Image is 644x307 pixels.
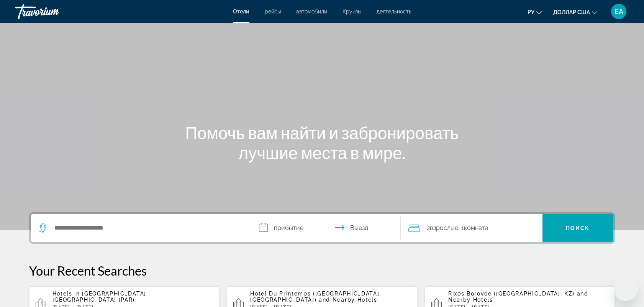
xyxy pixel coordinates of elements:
[401,214,542,242] button: Travelers: 2 adults, 0 children
[553,9,590,15] font: доллар США
[52,291,148,303] span: [GEOGRAPHIC_DATA], [GEOGRAPHIC_DATA] (PAR)
[31,214,613,242] div: Search widget
[52,291,80,297] span: Hotels in
[609,3,629,20] button: Меню пользователя
[613,276,638,301] iframe: Кнопка запуска окна обмена сообщениями
[553,7,597,18] button: Изменить валюту
[377,8,411,15] a: деятельность
[233,8,249,15] a: Отели
[29,263,615,278] p: Your Recent Searches
[528,7,542,18] button: Изменить язык
[615,7,623,15] font: ЕА
[15,2,92,21] a: Травориум
[430,224,458,231] span: Взрослые
[542,214,613,242] button: Search
[566,225,590,231] span: Поиск
[448,291,588,303] span: and Nearby Hotels
[319,297,377,303] span: and Nearby Hotels
[251,214,401,242] button: Select check in and out date
[54,222,239,234] input: Search hotel destination
[250,291,381,303] span: Hotel Du Printemps ([GEOGRAPHIC_DATA], [GEOGRAPHIC_DATA])
[265,8,281,15] a: рейсы
[448,291,575,297] span: Rixos Borovoe ([GEOGRAPHIC_DATA], KZ)
[296,8,327,15] a: автомобили
[342,8,361,15] a: Круизы
[427,223,458,233] span: 2
[528,9,534,15] font: ру
[179,123,466,163] h1: Помочь вам найти и забронировать лучшие места в мире.
[464,224,488,231] span: Комната
[458,223,488,233] span: , 1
